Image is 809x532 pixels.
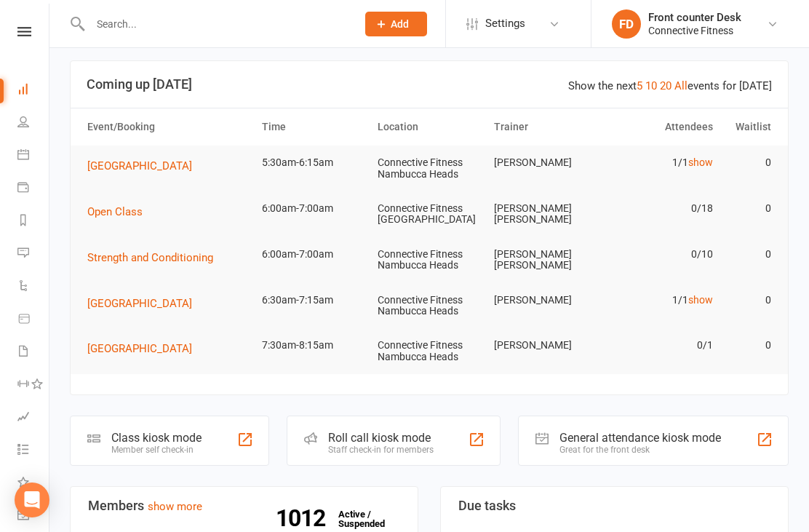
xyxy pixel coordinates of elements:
[720,191,778,226] td: 0
[371,237,487,283] td: Connective Fitness Nambucca Heads
[87,159,192,172] span: [GEOGRAPHIC_DATA]
[720,237,778,271] td: 0
[371,283,487,329] td: Connective Fitness Nambucca Heads
[111,445,202,455] div: Member self check-in
[87,203,153,221] button: Open Class
[371,146,487,191] td: Connective Fitness Nambucca Heads
[648,24,741,37] div: Connective Fitness
[87,340,202,357] button: [GEOGRAPHIC_DATA]
[17,74,50,107] a: Dashboard
[17,140,50,172] a: Calendar
[487,283,604,317] td: [PERSON_NAME]
[660,79,671,92] a: 20
[720,108,778,146] th: Waitlist
[612,9,641,39] div: FD
[328,445,434,455] div: Staff check-in for members
[487,237,604,283] td: [PERSON_NAME] [PERSON_NAME]
[111,431,202,445] div: Class kiosk mode
[603,191,720,226] td: 0/18
[603,237,720,271] td: 0/10
[720,146,778,180] td: 0
[637,79,642,92] a: 5
[255,328,372,362] td: 7:30am-8:15am
[17,107,50,140] a: People
[603,108,720,146] th: Attendees
[720,328,778,362] td: 0
[17,467,50,500] a: What's New
[255,283,372,317] td: 6:30am-7:15am
[255,191,372,226] td: 6:00am-7:00am
[87,205,143,218] span: Open Class
[720,283,778,317] td: 0
[86,14,346,34] input: Search...
[87,295,202,312] button: [GEOGRAPHIC_DATA]
[487,328,604,362] td: [PERSON_NAME]
[17,303,50,336] a: Product Sales
[559,431,721,445] div: General attendance kiosk mode
[88,499,400,513] h3: Members
[328,431,434,445] div: Roll call kiosk mode
[17,172,50,205] a: Payments
[458,499,770,513] h3: Due tasks
[568,77,772,95] div: Show the next events for [DATE]
[87,297,192,310] span: [GEOGRAPHIC_DATA]
[603,328,720,362] td: 0/1
[485,7,525,40] span: Settings
[487,146,604,180] td: [PERSON_NAME]
[255,108,372,146] th: Time
[87,342,192,355] span: [GEOGRAPHIC_DATA]
[148,500,202,513] a: show more
[391,18,409,30] span: Add
[688,156,713,168] a: show
[645,79,657,92] a: 10
[648,11,741,24] div: Front counter Desk
[487,108,604,146] th: Trainer
[603,283,720,317] td: 1/1
[365,12,427,36] button: Add
[87,157,202,175] button: [GEOGRAPHIC_DATA]
[15,483,49,517] div: Open Intercom Messenger
[487,191,604,237] td: [PERSON_NAME] [PERSON_NAME]
[87,77,772,92] h3: Coming up [DATE]
[255,237,372,271] td: 6:00am-7:00am
[81,108,255,146] th: Event/Booking
[87,249,223,266] button: Strength and Conditioning
[371,191,487,237] td: Connective Fitness [GEOGRAPHIC_DATA]
[17,402,50,434] a: Assessments
[17,205,50,238] a: Reports
[371,108,487,146] th: Location
[255,146,372,180] td: 5:30am-6:15am
[688,294,713,306] a: show
[674,79,688,92] a: All
[371,328,487,374] td: Connective Fitness Nambucca Heads
[87,251,213,264] span: Strength and Conditioning
[559,445,721,455] div: Great for the front desk
[603,146,720,180] td: 1/1
[276,507,331,529] strong: 1012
